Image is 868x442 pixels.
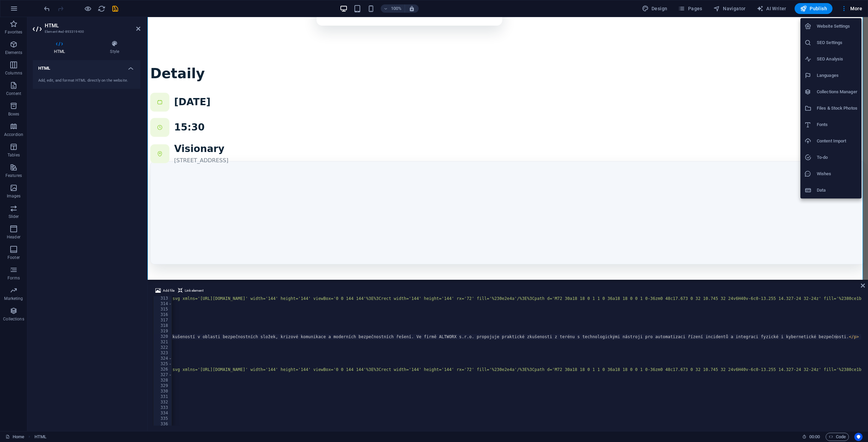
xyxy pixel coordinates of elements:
[817,153,857,162] h6: To-do
[817,39,857,47] h6: SEO Settings
[817,170,857,178] h6: Wishes
[817,22,857,30] h6: Website Settings
[817,137,857,145] h6: Content Import
[817,55,857,63] h6: SEO Analysis
[817,186,857,194] h6: Data
[817,88,857,96] h6: Collections Manager
[817,121,857,129] h6: Fonts
[817,71,857,80] h6: Languages
[817,104,857,112] h6: Files & Stock Photos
